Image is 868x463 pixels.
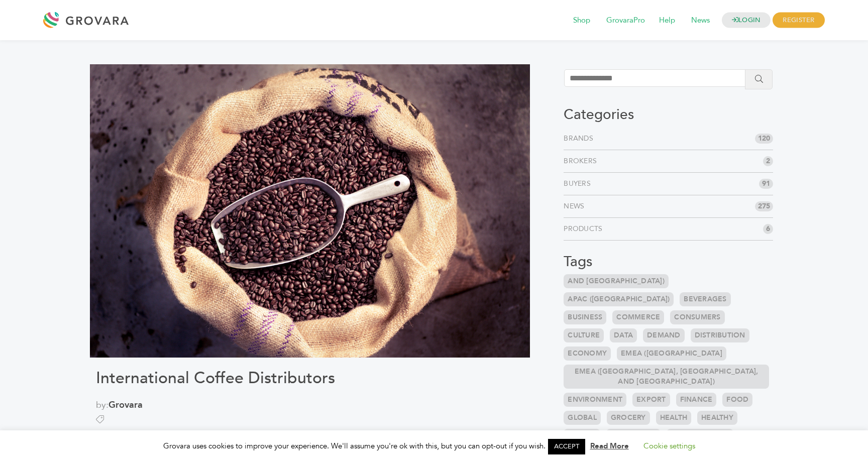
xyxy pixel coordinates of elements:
span: Help [652,11,682,30]
span: REGISTER [773,13,824,28]
a: Beverages [680,292,730,306]
a: International [667,429,733,443]
a: LOGIN [722,13,771,28]
a: Brands [564,134,597,144]
a: Import [564,429,600,443]
a: Global [564,411,601,425]
a: EMEA ([GEOGRAPHIC_DATA], [GEOGRAPHIC_DATA], and [GEOGRAPHIC_DATA]) [564,365,769,389]
a: Buyers [564,179,595,189]
a: Brokers [564,156,601,166]
a: Demand [643,328,685,342]
span: 275 [755,201,773,211]
a: Cookie settings [643,441,695,451]
a: Innovation [606,429,661,443]
a: Culture [564,328,604,342]
h3: Categories [564,106,773,124]
a: Read More [590,441,629,451]
span: GrovaraPro [599,11,652,30]
a: Grocery [607,411,650,425]
a: Grovara [108,399,143,411]
a: Health [656,411,692,425]
span: by: [96,398,524,412]
span: 120 [755,134,773,144]
span: News [684,11,717,30]
a: Economy [564,346,611,361]
a: Export [632,393,670,407]
a: Shop [566,15,597,26]
span: Grovara uses cookies to improve your experience. We'll assume you're ok with this, but you can op... [163,441,705,451]
h1: International Coffee Distributors [96,369,524,388]
a: and [GEOGRAPHIC_DATA]) [564,274,669,288]
a: Environment [564,393,626,407]
a: Distribution [691,328,749,342]
a: Business [564,310,606,324]
a: Commerce [612,310,664,324]
a: EMEA ([GEOGRAPHIC_DATA] [617,346,726,361]
a: GrovaraPro [599,15,652,26]
a: Finance [676,393,717,407]
a: Products [564,224,606,234]
a: Data [610,328,637,342]
a: APAC ([GEOGRAPHIC_DATA]) [564,292,674,306]
span: 6 [763,224,773,234]
a: ACCEPT [548,439,585,454]
a: News [564,201,588,211]
h3: Tags [564,254,773,271]
a: News [684,15,717,26]
span: Shop [566,11,597,30]
a: Help [652,15,682,26]
a: Food [722,393,752,407]
a: Consumers [670,310,724,324]
span: 2 [763,156,773,166]
span: 91 [759,179,773,189]
a: Healthy [697,411,737,425]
